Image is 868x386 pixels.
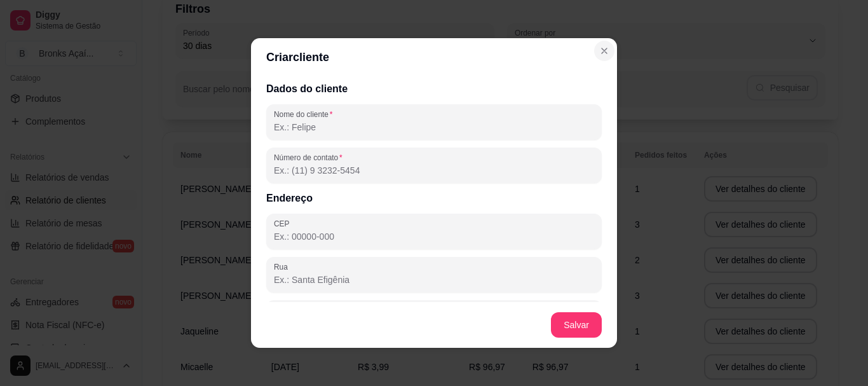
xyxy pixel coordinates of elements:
input: Número de contato [274,164,594,177]
h2: Dados do cliente [266,81,602,97]
button: Close [594,41,614,61]
input: CEP [274,230,594,243]
label: Rua [274,261,292,272]
label: CEP [274,218,294,229]
input: Nome do cliente [274,121,594,134]
button: Salvar [551,312,602,338]
label: Número de contato [274,152,346,163]
input: Rua [274,273,594,286]
label: Nome do cliente [274,109,337,120]
header: Criar cliente [251,38,617,76]
h2: Endereço [266,191,602,206]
